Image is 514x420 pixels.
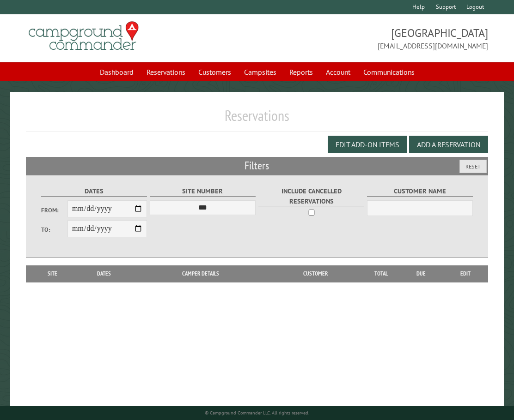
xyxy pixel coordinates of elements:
[26,18,141,54] img: Campground Commander
[31,265,75,282] th: Site
[41,225,67,234] label: To:
[193,63,237,81] a: Customers
[459,160,487,173] button: Reset
[258,186,364,206] label: Include Cancelled Reservations
[320,63,356,81] a: Account
[358,63,420,81] a: Communications
[26,107,489,132] h1: Reservations
[269,265,362,282] th: Customer
[133,265,269,282] th: Camper Details
[409,136,488,153] button: Add a Reservation
[284,63,318,81] a: Reports
[141,63,191,81] a: Reservations
[257,25,488,51] span: [GEOGRAPHIC_DATA] [EMAIL_ADDRESS][DOMAIN_NAME]
[150,186,256,197] label: Site Number
[362,265,399,282] th: Total
[41,186,147,197] label: Dates
[328,136,407,153] button: Edit Add-on Items
[442,265,488,282] th: Edit
[41,206,67,215] label: From:
[205,410,309,416] small: © Campground Commander LLC. All rights reserved.
[399,265,442,282] th: Due
[26,157,489,174] h2: Filters
[94,63,139,81] a: Dashboard
[75,265,133,282] th: Dates
[367,186,473,197] label: Customer Name
[239,63,282,81] a: Campsites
